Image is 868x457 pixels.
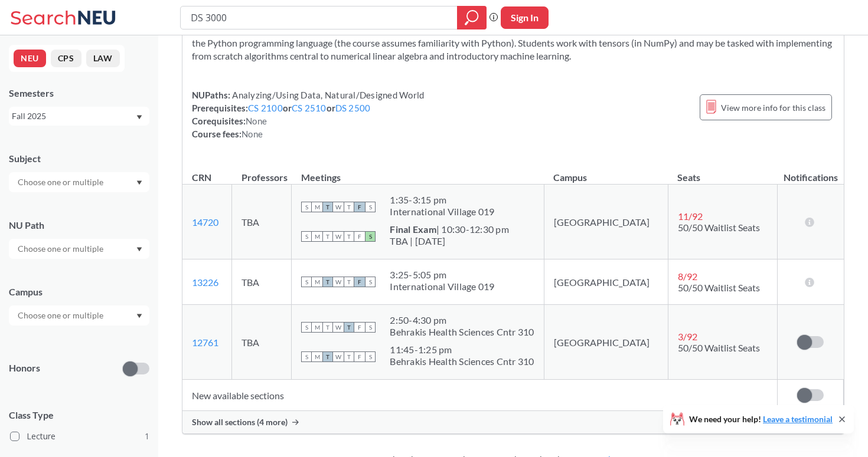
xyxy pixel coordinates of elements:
[333,202,344,212] span: W
[333,277,344,287] span: W
[192,337,218,348] a: 12761
[10,429,149,444] label: Lecture
[9,239,149,259] div: Dropdown arrow
[390,326,534,338] div: Behrakis Health Sciences Cntr 310
[232,159,292,185] th: Professors
[136,314,142,318] svg: Dropdown arrow
[192,171,211,184] div: CRN
[390,314,534,326] div: 2:50 - 4:30 pm
[390,281,494,292] div: International Village 019
[230,90,424,100] span: Analyzing/Using Data, Natural/Designed World
[136,180,142,185] svg: Dropdown arrow
[192,277,218,288] a: 13226
[390,206,494,218] div: International Village 019
[344,322,354,333] span: T
[390,356,534,367] div: Behrakis Health Sciences Cntr 310
[192,417,288,428] span: Show all sections (4 more)
[182,380,778,411] td: New available sections
[465,9,479,26] svg: magnifying glass
[182,411,844,433] div: Show all sections (4 more)
[544,185,668,259] td: [GEOGRAPHIC_DATA]
[354,322,365,333] span: F
[763,414,833,424] a: Leave a testimonial
[365,277,376,287] span: S
[544,159,668,185] th: Campus
[12,242,111,256] input: Choose one or multiple
[390,344,534,356] div: 11:45 - 1:25 pm
[192,216,218,228] a: 14720
[333,322,344,333] span: W
[390,235,509,247] div: TBA | [DATE]
[12,110,135,123] div: Fall 2025
[344,202,354,212] span: T
[14,50,46,67] button: NEU
[292,159,544,185] th: Meetings
[136,115,142,120] svg: Dropdown arrow
[9,172,149,192] div: Dropdown arrow
[301,202,312,212] span: S
[190,8,449,28] input: Class, professor, course number, "phrase"
[9,107,149,126] div: Fall 2025Dropdown arrow
[678,222,760,233] span: 50/50 Waitlist Seats
[354,351,365,362] span: F
[365,322,376,333] span: S
[242,129,263,139] span: None
[678,211,703,222] span: 11 / 92
[365,351,376,362] span: S
[322,322,333,333] span: T
[678,342,760,353] span: 50/50 Waitlist Seats
[312,351,322,362] span: M
[322,202,333,212] span: T
[232,305,292,380] td: TBA
[365,231,376,242] span: S
[344,277,354,287] span: T
[390,269,494,281] div: 3:25 - 5:05 pm
[9,305,149,326] div: Dropdown arrow
[354,277,365,287] span: F
[354,231,365,242] span: F
[232,259,292,305] td: TBA
[9,219,149,232] div: NU Path
[192,24,834,63] section: Introduces methods and concepts from linear algebra and probability that form a basis for modern ...
[9,152,149,165] div: Subject
[192,88,424,140] div: NUPaths: Prerequisites: or or Corequisites: Course fees:
[390,223,436,235] b: Final Exam
[301,277,312,287] span: S
[457,6,487,29] div: magnifying glass
[312,277,322,287] span: M
[292,103,327,113] a: CS 2510
[9,409,149,422] span: Class Type
[301,231,312,242] span: S
[51,50,81,67] button: CPS
[232,185,292,259] td: TBA
[312,202,322,212] span: M
[333,351,344,362] span: W
[668,159,777,185] th: Seats
[344,231,354,242] span: T
[145,430,149,443] span: 1
[721,100,825,115] span: View more info for this class
[248,103,283,113] a: CS 2100
[322,277,333,287] span: T
[9,285,149,298] div: Campus
[335,103,371,113] a: DS 2500
[12,308,111,323] input: Choose one or multiple
[354,202,365,212] span: F
[9,87,149,100] div: Semesters
[544,305,668,380] td: [GEOGRAPHIC_DATA]
[12,175,111,189] input: Choose one or multiple
[678,271,697,282] span: 8 / 92
[333,231,344,242] span: W
[544,259,668,305] td: [GEOGRAPHIC_DATA]
[689,415,833,423] span: We need your help!
[136,247,142,252] svg: Dropdown arrow
[312,231,322,242] span: M
[778,159,844,185] th: Notifications
[390,223,509,235] div: | 10:30-12:30 pm
[301,351,312,362] span: S
[365,202,376,212] span: S
[501,6,549,29] button: Sign In
[86,50,120,67] button: LAW
[390,194,494,206] div: 1:35 - 3:15 pm
[9,361,40,375] p: Honors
